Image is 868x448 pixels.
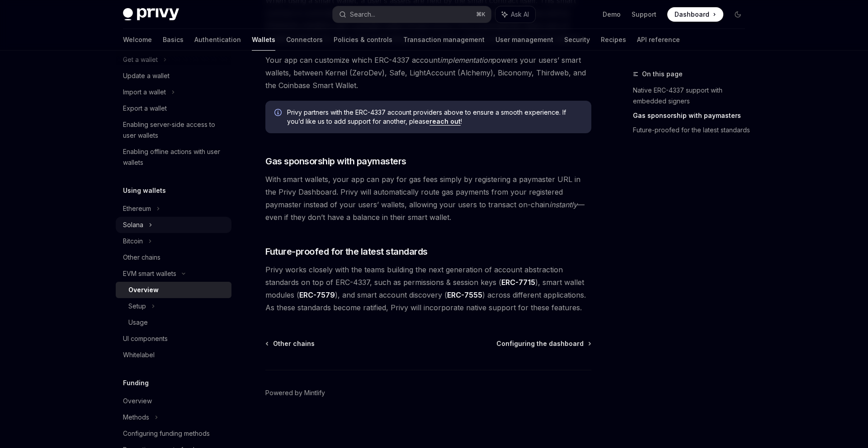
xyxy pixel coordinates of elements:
span: Configuring the dashboard [496,339,584,348]
span: With smart wallets, your app can pay for gas fees simply by registering a paymaster URL in the Pr... [265,173,591,224]
a: Recipes [601,29,626,51]
button: Toggle dark mode [731,7,745,22]
div: Update a wallet [123,70,170,81]
a: Overview [116,282,231,298]
a: Native ERC-4337 support with embedded signers [633,83,752,108]
em: instantly [549,200,577,209]
a: Wallets [252,29,275,51]
a: Policies & controls [334,29,392,51]
a: Support [632,10,656,19]
a: Security [564,29,590,51]
button: Ask AI [495,6,535,23]
div: Methods [123,412,149,423]
em: implementation [440,56,492,65]
a: Transaction management [403,29,485,51]
a: Enabling offline actions with user wallets [116,144,231,171]
a: Authentication [194,29,241,51]
span: Privy works closely with the teams building the next generation of account abstraction standards ... [265,263,591,314]
div: Enabling offline actions with user wallets [123,146,226,168]
span: Privy partners with the ERC-4337 account providers above to ensure a smooth experience. If you’d ... [287,108,582,126]
h5: Funding [123,378,149,388]
span: Your app can customize which ERC-4337 account powers your users’ smart wallets, between Kernel (Z... [265,54,591,92]
div: Setup [128,301,146,312]
span: On this page [642,69,683,79]
a: Configuring the dashboard [496,339,590,348]
span: Ask AI [511,10,529,19]
a: Other chains [116,249,231,266]
img: dark logo [123,8,179,21]
a: Dashboard [667,7,723,22]
a: Usage [116,314,231,331]
a: API reference [637,29,680,51]
span: Future-proofed for the latest standards [265,245,428,258]
a: Whitelabel [116,347,231,363]
div: Import a wallet [123,87,166,98]
a: Gas sponsorship with paymasters [633,108,752,123]
a: Future-proofed for the latest standards [633,123,752,137]
span: ⌘ K [476,11,486,18]
h5: Using wallets [123,185,166,196]
a: User management [495,29,553,51]
a: Connectors [286,29,323,51]
a: Welcome [123,29,152,51]
div: Other chains [123,252,160,263]
svg: Info [274,109,283,118]
a: ERC-7555 [447,290,482,300]
a: Other chains [266,339,315,348]
a: Enabling server-side access to user wallets [116,117,231,144]
a: Update a wallet [116,68,231,84]
div: Configuring funding methods [123,428,210,439]
a: UI components [116,331,231,347]
div: Overview [128,285,159,295]
a: Export a wallet [116,100,231,117]
span: Dashboard [675,10,709,19]
a: Overview [116,393,231,409]
span: Gas sponsorship with paymasters [265,155,406,168]
div: Bitcoin [123,236,143,247]
div: Enabling server-side access to user wallets [123,119,226,141]
div: Whitelabel [123,350,155,360]
a: Powered by Mintlify [265,388,325,397]
a: Demo [603,10,621,19]
div: Overview [123,396,152,406]
div: Search... [350,9,375,20]
button: Search...⌘K [333,6,491,23]
div: UI components [123,333,168,344]
a: reach out [429,117,461,126]
div: Export a wallet [123,103,167,114]
div: Ethereum [123,203,151,214]
div: Usage [128,317,148,328]
a: ERC-7579 [299,290,335,300]
a: ERC-7715 [501,278,535,287]
a: Basics [163,29,184,51]
div: EVM smart wallets [123,268,176,279]
a: Configuring funding methods [116,425,231,442]
span: Other chains [273,339,315,348]
div: Solana [123,219,143,230]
